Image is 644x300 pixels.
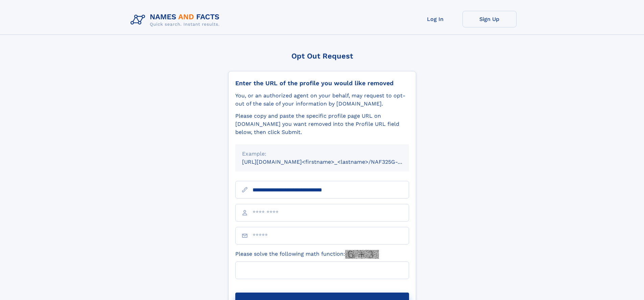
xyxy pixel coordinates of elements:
img: Logo Names and Facts [128,11,225,29]
label: Please solve the following math function: [235,250,379,259]
a: Log In [408,11,462,27]
div: Example: [242,150,402,158]
div: Please copy and paste the specific profile page URL on [DOMAIN_NAME] you want removed into the Pr... [235,112,409,136]
div: You, or an authorized agent on your behalf, may request to opt-out of the sale of your informatio... [235,92,409,108]
small: [URL][DOMAIN_NAME]<firstname>_<lastname>/NAF325G-xxxxxxxx [242,159,422,165]
a: Sign Up [462,11,517,27]
div: Enter the URL of the profile you would like removed [235,79,409,87]
div: Opt Out Request [228,52,416,60]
